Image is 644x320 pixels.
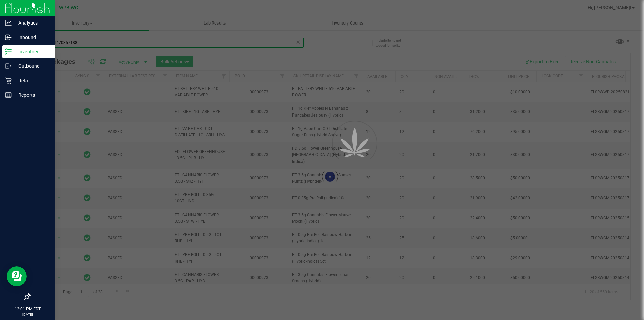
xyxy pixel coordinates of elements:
[12,62,52,70] p: Outbound
[12,19,52,27] p: Analytics
[12,48,52,56] p: Inventory
[12,91,52,99] p: Reports
[3,312,52,317] p: [DATE]
[5,48,12,55] inline-svg: Inventory
[5,19,12,26] inline-svg: Analytics
[12,77,52,85] p: Retail
[3,306,52,312] p: 12:01 PM EDT
[5,92,12,98] inline-svg: Reports
[5,77,12,84] inline-svg: Retail
[7,266,27,286] iframe: Resource center
[5,63,12,70] inline-svg: Outbound
[5,34,12,41] inline-svg: Inbound
[12,33,52,41] p: Inbound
